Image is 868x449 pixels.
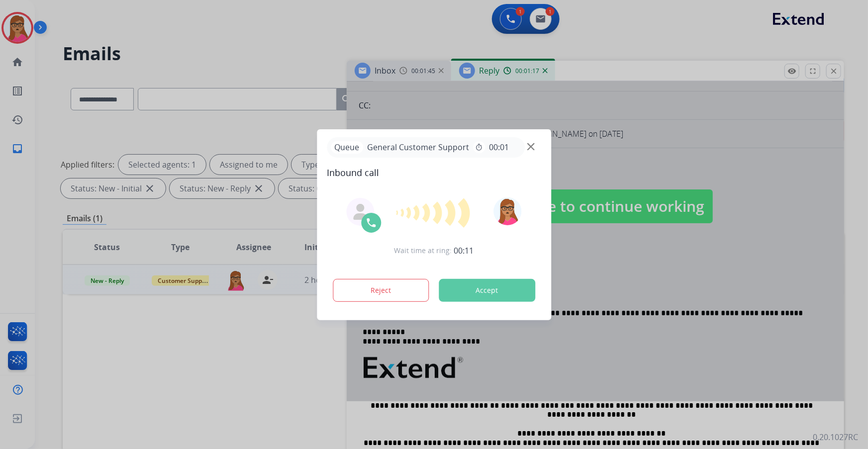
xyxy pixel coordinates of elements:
img: agent-avatar [352,204,368,220]
mat-icon: timer [475,143,483,151]
img: close-button [527,143,535,150]
span: General Customer Support [363,141,473,153]
p: Queue [331,141,363,154]
p: 0.20.1027RC [813,431,858,443]
button: Reject [333,279,429,302]
span: Inbound call [327,166,541,180]
img: avatar [494,197,522,225]
button: Accept [439,279,535,302]
span: Wait time at ring: [394,246,452,256]
img: call-icon [365,217,377,229]
span: 00:11 [454,245,474,257]
span: 00:01 [489,141,509,153]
